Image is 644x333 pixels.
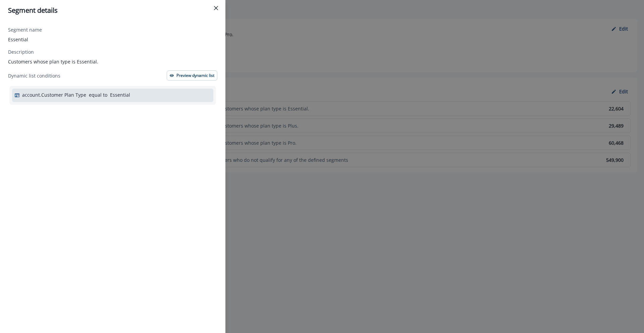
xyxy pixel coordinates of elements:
p: Customers whose plan type is Essential. [8,58,217,65]
p: Preview dynamic list [176,73,214,78]
p: equal to [89,91,107,98]
div: Segment details [8,5,217,15]
p: account.Customer Plan Type [22,91,86,98]
button: Close [211,3,221,13]
p: Dynamic list conditions [8,72,60,79]
button: Preview dynamic list [167,70,217,81]
p: Segment name [8,26,42,33]
p: Essential [8,36,217,43]
p: Essential [110,91,130,98]
p: Description [8,48,34,55]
